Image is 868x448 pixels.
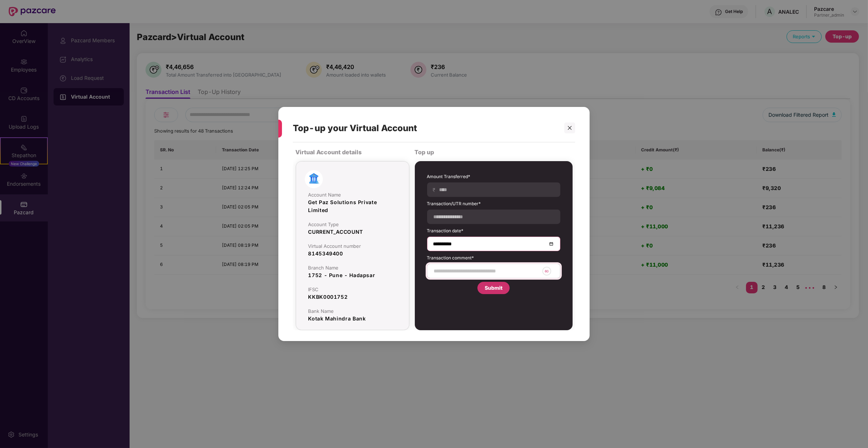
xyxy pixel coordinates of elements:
[427,255,560,264] label: Transaction comment*
[485,284,502,292] div: Submit
[308,265,397,271] div: Branch Name
[427,173,560,182] label: Amount Transferred*
[308,250,397,258] div: 8145349400
[427,201,560,210] label: Transaction/UTR number*
[293,114,552,142] div: Top-up your Virtual Account
[308,293,397,301] div: KKBK0001752
[308,315,397,323] div: Kotak Mahindra Bank
[415,146,573,158] div: Top up
[305,170,323,188] img: bank-image
[308,287,397,292] div: IFSC
[545,269,549,273] text: 60
[308,308,397,314] div: Bank Name
[433,186,439,193] span: ₹
[308,221,397,227] div: Account Type
[427,228,560,237] label: Transaction date*
[296,146,409,158] div: Virtual Account details
[308,243,397,249] div: Virtual Account number
[308,198,397,214] div: Get Paz Solutions Private Limited
[567,125,572,130] span: close
[308,228,397,236] div: CURRENT_ACCOUNT
[308,271,397,279] div: 1752 - Pune - Hadapsar
[308,192,397,198] div: Account Name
